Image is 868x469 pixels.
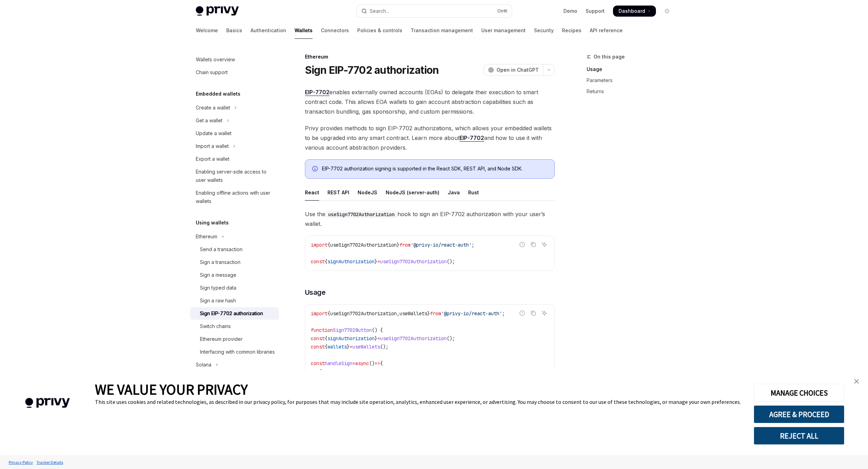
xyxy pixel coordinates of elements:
[190,346,279,358] a: Interfacing with common libraries
[312,166,319,173] svg: Info
[327,310,330,317] span: {
[377,258,380,265] span: =
[380,344,388,350] span: ();
[325,335,327,342] span: {
[850,374,863,388] a: close banner
[305,209,555,229] span: Use the hook to sign an EIP-7702 authorization with your user’s wallet.
[325,211,397,218] code: useSign7702Authorization
[375,360,380,366] span: =>
[190,359,279,371] button: Toggle Solana section
[370,7,389,15] div: Search...
[375,335,377,342] span: }
[196,22,218,39] a: Welcome
[319,369,322,375] span: {
[196,116,222,125] div: Get a wallet
[305,123,555,152] span: Privy provides methods to sign EIP-7702 authorizations, which allows your embedded wallets to be ...
[200,245,243,254] div: Send a transaction
[327,258,375,265] span: signAuthorization
[190,127,279,140] a: Update a wallet
[251,22,286,39] a: Authentication
[411,22,473,39] a: Transaction management
[196,219,229,227] h5: Using wallets
[311,335,325,342] span: const
[190,243,279,256] a: Send a transaction
[540,309,549,318] button: Ask AI
[400,310,427,317] span: useWallets
[190,114,279,127] button: Toggle Get a wallet section
[327,335,375,342] span: signAuthorization
[190,101,279,114] button: Toggle Create a wallet section
[196,232,217,241] div: Ethereum
[196,189,275,205] div: Enabling offline actions with user wallets
[562,22,581,39] a: Recipes
[518,240,527,249] button: Report incorrect code
[397,310,400,317] span: ,
[196,68,228,77] div: Chain support
[497,67,539,73] span: Open in ChatGPT
[200,335,243,343] div: Ethereum provider
[311,242,327,248] span: import
[529,240,538,249] button: Copy the contents from the code block
[327,344,347,350] span: wallets
[305,87,555,116] span: enables externally owned accounts (EOAs) to delegate their execution to smart contract code. This...
[305,89,330,96] a: EIP-7702
[190,256,279,268] a: Sign a transaction
[325,258,327,265] span: {
[7,456,35,468] a: Privacy Policy
[190,333,279,345] a: Ethereum provider
[330,310,397,317] span: useSign7702Authorization
[305,64,439,76] h1: Sign EIP-7702 authorization
[347,344,350,350] span: }
[196,142,229,150] div: Import a wallet
[295,22,313,39] a: Wallets
[196,155,229,163] div: Export a wallet
[447,258,455,265] span: ();
[200,322,231,330] div: Switch chains
[311,327,333,333] span: function
[190,294,279,307] a: Sign a raw hash
[587,75,678,86] a: Parameters
[497,8,508,14] span: Ctrl K
[854,379,859,384] img: close banner
[190,166,279,186] a: Enabling server-side access to user wallets
[200,309,263,318] div: Sign EIP-7702 authorization
[196,6,239,16] img: light logo
[190,269,279,281] a: Sign a message
[200,284,236,292] div: Sign typed data
[95,398,743,405] div: This site uses cookies and related technologies, as described in our privacy policy, for purposes...
[95,380,248,398] span: WE VALUE YOUR PRIVACY
[386,184,439,201] div: NodeJS (server-auth)
[661,6,673,17] button: Toggle dark mode
[380,360,383,366] span: {
[587,86,678,97] a: Returns
[10,388,85,418] img: company logo
[200,348,275,356] div: Interfacing with common libraries
[190,53,279,66] a: Wallets overview
[375,258,377,265] span: }
[534,22,554,39] a: Security
[358,184,377,201] div: NodeJS
[311,258,325,265] span: const
[200,271,236,279] div: Sign a message
[380,258,447,265] span: useSign7702Authorization
[372,327,383,333] span: () {
[472,242,474,248] span: ;
[613,6,656,17] a: Dashboard
[311,360,325,366] span: const
[448,184,460,201] div: Java
[196,55,235,64] div: Wallets overview
[563,8,577,15] a: Demo
[305,287,326,297] span: Usage
[754,427,844,445] button: REJECT ALL
[587,64,678,75] a: Usage
[377,335,380,342] span: =
[400,242,411,248] span: from
[352,344,380,350] span: useWallets
[311,310,327,317] span: import
[190,230,279,243] button: Toggle Ethereum section
[196,129,231,138] div: Update a wallet
[190,320,279,333] a: Switch chains
[441,310,502,317] span: '@privy-io/react-auth'
[459,134,484,142] a: EIP-7702
[369,360,375,366] span: ()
